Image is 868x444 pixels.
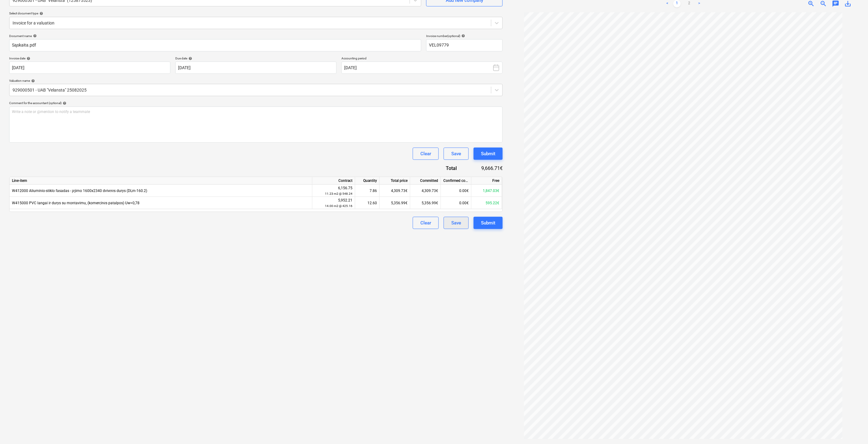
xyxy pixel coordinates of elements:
[451,219,461,227] div: Save
[30,79,35,83] span: help
[426,39,503,51] input: Invoice number
[312,177,355,185] div: Contract
[9,34,421,38] div: Document name
[61,101,66,105] span: help
[9,39,421,51] input: Document name
[9,79,503,83] div: Valuation name
[460,34,465,38] span: help
[420,150,431,158] div: Clear
[355,177,380,185] div: Quantity
[187,57,192,60] span: help
[315,198,352,209] div: 5,952.21
[12,189,147,193] span: W412000 Aliuminio-stiklo fasadas - įėjimo 1600x2340 dvivėrės durys (DLm-160.2)
[413,148,439,160] button: Clear
[444,148,469,160] button: Save
[410,185,441,197] div: 4,309.73€
[32,34,37,38] span: help
[175,62,337,74] input: Due date not specified
[355,185,380,197] div: 7.86
[9,101,503,105] div: Comment for the accountant (optional)
[38,12,43,15] span: help
[471,177,502,185] div: Free
[451,150,461,158] div: Save
[413,217,439,229] button: Clear
[481,219,495,227] div: Submit
[355,197,380,209] div: 12.60
[441,197,471,209] div: 0.00€
[25,57,30,60] span: help
[471,197,502,209] div: 595.22€
[175,56,337,60] div: Due date
[341,56,503,62] p: Accounting period
[341,62,503,74] button: [DATE]
[471,185,502,197] div: 1,847.03€
[837,415,868,444] iframe: Chat Widget
[410,177,441,185] div: Committed
[325,192,352,195] small: 11.23 m2 @ 548.24
[380,185,410,197] div: 4,309.73€
[444,217,469,229] button: Save
[380,177,410,185] div: Total price
[441,177,471,185] div: Confirmed costs
[9,62,170,74] input: Invoice date not specified
[420,219,431,227] div: Clear
[441,185,471,197] div: 0.00€
[423,165,467,172] div: Total
[474,217,503,229] button: Submit
[9,11,503,15] div: Select document type
[9,177,312,185] div: Line-item
[325,204,352,208] small: 14.00 m2 @ 425.16
[467,165,503,172] div: 9,666.71€
[481,150,495,158] div: Submit
[426,34,503,38] div: Invoice number (optional)
[380,197,410,209] div: 5,356.99€
[474,148,503,160] button: Submit
[12,201,140,205] span: W415000 PVC langai ir durys su montavimu, (komercinės patalpos) Uw=0,78
[315,185,352,197] div: 6,156.75
[9,56,170,60] div: Invoice date
[410,197,441,209] div: 5,356.99€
